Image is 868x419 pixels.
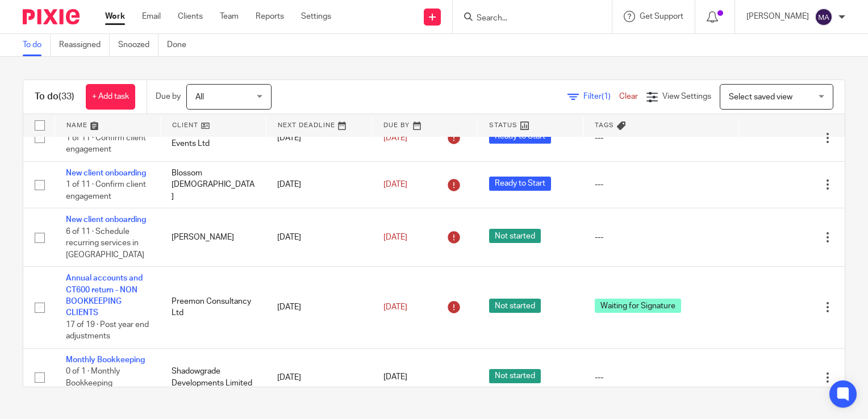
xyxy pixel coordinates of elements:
div: --- [595,132,728,144]
a: Settings [301,11,331,22]
a: Reassigned [59,34,110,56]
td: [DATE] [266,348,372,407]
td: [DATE] [266,161,372,208]
td: [DATE] [266,115,372,161]
a: Done [167,34,195,56]
span: 17 of 19 · Post year end adjustments [66,321,149,341]
td: Broadcasting and Events Ltd [160,115,266,161]
a: Reports [256,11,284,22]
span: [DATE] [383,181,407,188]
a: Monthly Bookkeeping [66,356,145,364]
span: Not started [489,299,541,313]
span: 0 of 1 · Monthly Bookkeeping Completed [66,367,120,399]
td: Shadowgrade Developments Limited [160,348,266,407]
span: Get Support [640,12,683,20]
span: Not started [489,229,541,243]
a: Email [142,11,161,22]
span: (1) [602,93,611,100]
td: [PERSON_NAME] [160,208,266,267]
p: [PERSON_NAME] [746,11,809,22]
a: Work [105,11,125,22]
a: New client onboarding [66,169,146,177]
div: --- [595,232,728,243]
a: New client onboarding [66,216,146,224]
span: Tags [595,122,614,128]
td: Preemon Consultancy Ltd [160,267,266,348]
input: Search [475,14,578,24]
span: (33) [59,92,74,101]
span: All [195,93,204,101]
a: To do [23,34,51,56]
div: --- [595,179,728,190]
a: Clients [178,11,203,22]
span: View Settings [662,93,711,100]
span: Filter [583,93,619,100]
span: 1 of 11 · Confirm client engagement [66,181,146,200]
td: [DATE] [266,267,372,348]
img: svg%3E [815,8,833,26]
p: Due by [156,91,181,102]
img: Pixie [23,9,80,24]
a: Team [220,11,239,22]
td: [DATE] [266,208,372,267]
h1: To do [35,91,74,103]
a: + Add task [86,84,135,110]
span: Waiting for Signature [595,299,681,313]
a: Clear [619,93,638,100]
span: Select saved view [729,93,792,101]
span: Ready to Start [489,177,551,191]
span: [DATE] [383,134,407,142]
span: [DATE] [383,303,407,311]
span: Not started [489,369,541,383]
span: 6 of 11 · Schedule recurring services in [GEOGRAPHIC_DATA] [66,228,144,259]
span: [DATE] [383,374,407,382]
td: Blossom [DEMOGRAPHIC_DATA] [160,161,266,208]
span: [DATE] [383,233,407,241]
a: Annual accounts and CT600 return - NON BOOKKEEPING CLIENTS [66,274,143,317]
div: --- [595,372,728,383]
a: Snoozed [118,34,158,56]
